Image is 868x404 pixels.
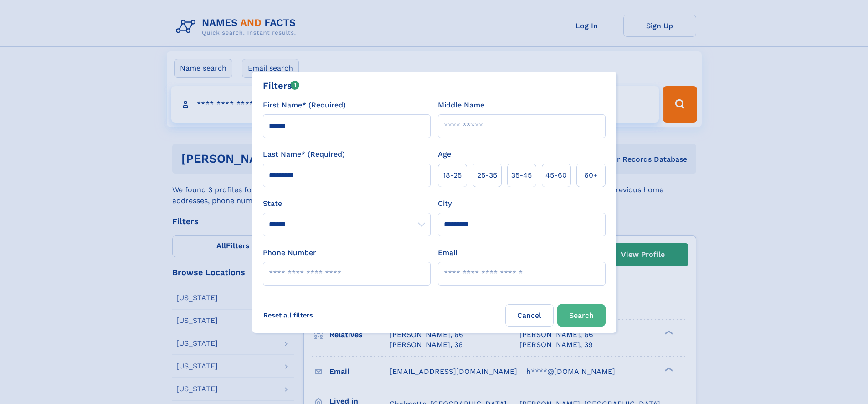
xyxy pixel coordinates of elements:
label: Reset all filters [257,304,319,326]
label: Phone Number [263,247,316,258]
span: 25‑35 [477,170,497,181]
span: 18‑25 [443,170,462,181]
label: Middle Name [438,100,484,111]
span: 45‑60 [545,170,567,181]
label: State [263,198,431,209]
label: Last Name* (Required) [263,149,345,160]
label: Cancel [505,304,554,327]
button: Search [557,304,606,327]
div: Filters [263,79,300,92]
label: Email [438,247,457,258]
label: City [438,198,452,209]
label: Age [438,149,451,160]
span: 35‑45 [511,170,532,181]
label: First Name* (Required) [263,100,346,111]
span: 60+ [584,170,598,181]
